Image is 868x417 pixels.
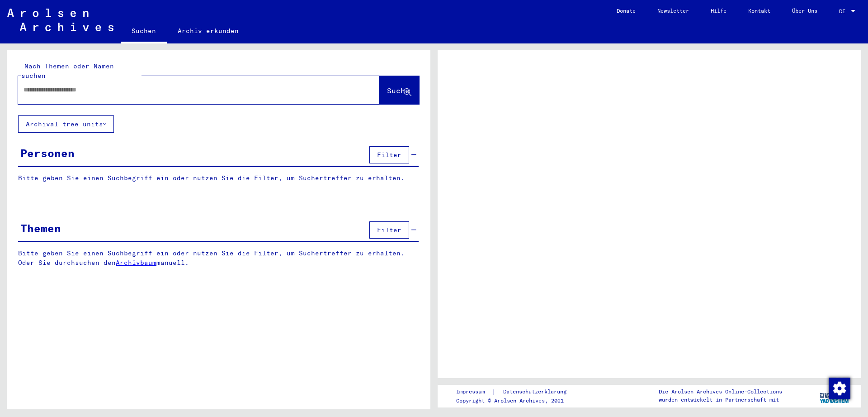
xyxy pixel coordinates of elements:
span: Filter [377,226,401,234]
a: Impressum [456,387,492,397]
div: Personen [20,145,75,161]
button: Archival tree units [18,115,114,133]
p: Copyright © Arolsen Archives, 2021 [456,397,577,405]
span: Filter [377,151,401,159]
p: Bitte geben Sie einen Suchbegriff ein oder nutzen Sie die Filter, um Suchertreffer zu erhalten. O... [18,249,419,268]
img: Zustimmung ändern [829,378,850,399]
img: Arolsen_neg.svg [7,9,113,31]
a: Suchen [121,20,167,43]
div: | [456,387,577,397]
button: Filter [369,146,409,163]
p: Bitte geben Sie einen Suchbegriff ein oder nutzen Sie die Filter, um Suchertreffer zu erhalten. [18,173,419,183]
p: wurden entwickelt in Partnerschaft mit [659,396,782,404]
img: yv_logo.png [818,384,852,407]
p: Die Arolsen Archives Online-Collections [659,388,782,396]
mat-label: Nach Themen oder Namen suchen [21,62,114,80]
button: Suche [379,76,419,104]
div: Themen [20,220,61,236]
a: Archivbaum [116,259,156,267]
span: DE [839,8,849,14]
span: Suche [387,86,410,95]
a: Datenschutzerklärung [496,387,577,397]
a: Archiv erkunden [167,20,250,42]
button: Filter [369,221,409,239]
